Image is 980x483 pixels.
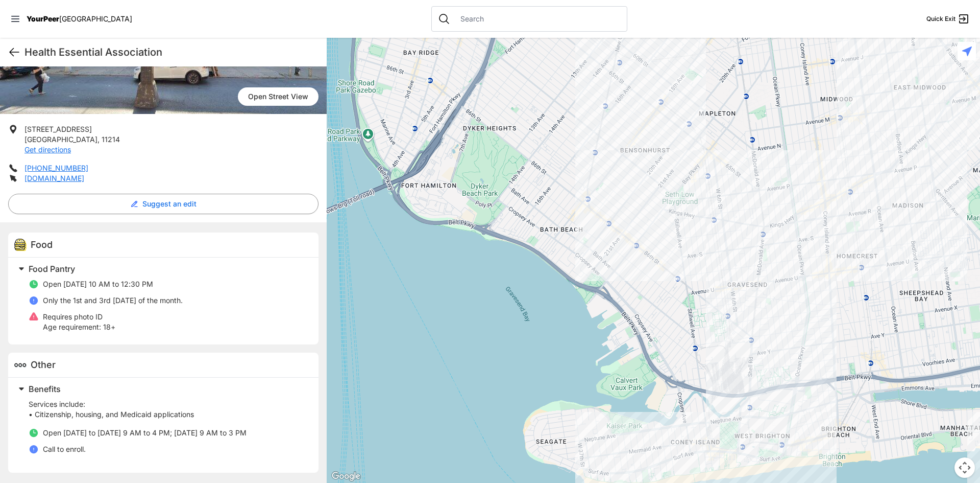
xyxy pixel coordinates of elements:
[27,14,59,23] span: YourPeer
[24,174,84,182] a: [DOMAIN_NAME]
[329,470,363,483] img: Google
[29,399,306,420] p: Services include: • Citizenship, housing, and Medicaid applications
[8,194,318,214] button: Suggest an edit
[454,14,621,24] input: Search
[31,239,53,250] span: Food
[24,164,88,172] a: [PHONE_NUMBER]
[29,264,75,274] span: Food Pantry
[59,14,132,23] span: [GEOGRAPHIC_DATA]
[926,15,955,23] span: Quick Exit
[142,199,197,209] span: Suggest an edit
[24,45,318,59] h1: Health Essential Association
[43,444,86,454] p: Call to enroll.
[43,323,101,331] span: Age requirement:
[24,125,92,133] span: [STREET_ADDRESS]
[43,295,183,306] p: Only the 1st and 3rd [DATE] of the month.
[926,13,970,25] a: Quick Exit
[43,312,115,322] p: Requires photo ID
[29,384,61,394] span: Benefits
[102,135,120,144] span: 11214
[238,87,318,106] span: Open Street View
[329,470,363,483] a: Open this area in Google Maps (opens a new window)
[24,145,71,154] a: Get directions
[27,16,132,22] a: YourPeer[GEOGRAPHIC_DATA]
[31,359,56,370] span: Other
[43,428,247,437] span: Open [DATE] to [DATE] 9 AM to 4 PM; [DATE] 9 AM to 3 PM
[954,457,975,478] button: Map camera controls
[43,280,153,288] span: Open [DATE] 10 AM to 12:30 PM
[97,135,100,144] span: ,
[43,322,115,332] p: 18+
[24,135,97,144] span: [GEOGRAPHIC_DATA]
